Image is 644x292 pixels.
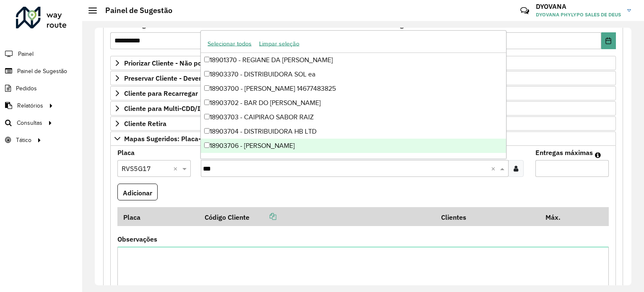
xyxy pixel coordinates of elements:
[124,134,223,143] font: Mapas Sugeridos: Placa-Cliente
[110,101,616,116] a: Cliente para Multi-CDD/Internalização
[441,213,466,221] font: Clientes
[201,124,506,139] div: 18903704 - DISTRIBUIDORA HB LTD
[110,71,616,85] a: Preservar Cliente - Devem ficar no buffer, não roteirizar
[123,213,140,221] font: Placa
[117,235,157,243] font: Observações
[545,213,561,221] font: Máx.
[124,59,255,67] font: Priorizar Cliente - Não pode ficar no buffer
[205,213,249,221] font: Código Cliente
[124,104,242,113] font: Cliente para Multi-CDD/Internalização
[124,119,166,128] font: Cliente Retira
[117,148,135,157] font: Placa
[516,2,534,20] a: Contato Rápido
[249,212,276,221] a: Copiar
[17,68,67,74] font: Painel de Sugestão
[201,53,506,67] div: 18901370 - REGIANE DA [PERSON_NAME]
[124,89,198,97] font: Cliente para Recarregar
[17,103,43,109] font: Relatórios
[110,116,616,131] a: Cliente Retira
[200,30,506,159] ng-dropdown-panel: Lista de opções
[368,21,437,29] font: Data de Vigência Final
[201,139,506,153] div: 18903706 - [PERSON_NAME]
[17,120,42,126] font: Consultas
[255,37,303,50] button: Limpar seleção
[117,184,158,201] button: Adicionar
[16,85,37,92] font: Pedidos
[110,21,183,29] font: Data de Vigência Inicial
[595,152,601,158] em: Máximo de clientes que serão colocados na mesma rota com os clientes informados
[173,163,180,174] span: Clear all
[110,132,616,146] a: Mapas Sugeridos: Placa-Cliente
[16,137,31,143] font: Tático
[105,5,172,15] font: Painel de Sugestão
[536,11,621,18] font: DYOVANA PHYLYPO SALES DE DEUS
[123,188,152,197] font: Adicionar
[201,82,506,96] div: 18903700 - [PERSON_NAME] 14677483825
[259,40,299,47] font: Limpar seleção
[208,40,252,47] font: Selecionar todos
[124,74,295,82] font: Preservar Cliente - Devem ficar no buffer, não roteirizar
[536,2,566,11] font: DYOVANA
[201,67,506,82] div: 18903370 - DISTRIBUIDORA SOL ea
[491,163,498,174] span: Clear all
[201,96,506,110] div: 18903702 - BAR DO [PERSON_NAME]
[601,32,616,49] button: Escolha a data
[535,148,593,157] font: Entregas máximas
[18,51,34,57] font: Painel
[201,110,506,124] div: 18903703 - CAIPIRAO SABOR RAIZ
[204,37,255,50] button: Selecionar todos
[201,153,506,167] div: 18903707 - CHURRAS DO DOT
[110,56,616,70] a: Priorizar Cliente - Não pode ficar no buffer
[110,86,616,100] a: Cliente para Recarregar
